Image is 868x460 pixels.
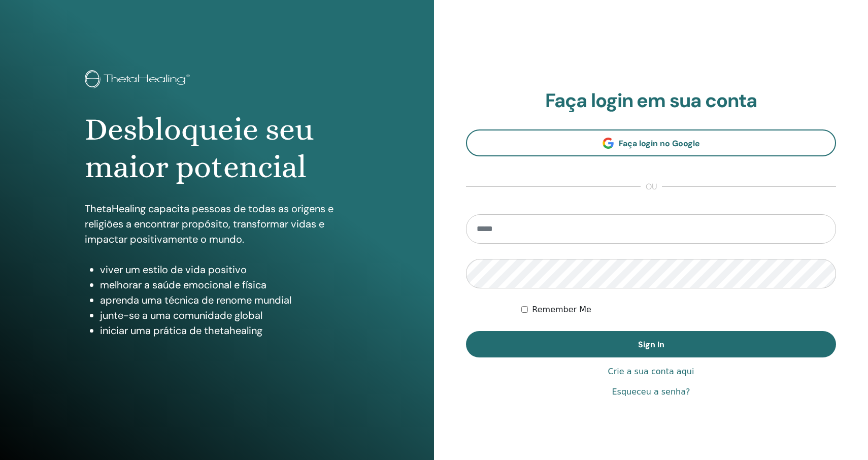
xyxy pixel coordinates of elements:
[521,304,836,316] div: Keep me authenticated indefinitely or until I manually logout
[100,323,349,338] li: iniciar uma prática de thetahealing
[85,201,349,247] p: ThetaHealing capacita pessoas de todas as origens e religiões a encontrar propósito, transformar ...
[100,308,349,323] li: junte-se a uma comunidade global
[100,277,349,292] li: melhorar a saúde emocional e física
[85,111,349,186] h1: Desbloqueie seu maior potencial
[619,138,700,149] span: Faça login no Google
[466,129,836,156] a: Faça login no Google
[466,89,836,113] h2: Faça login em sua conta
[532,304,591,316] label: Remember Me
[466,331,836,357] button: Sign In
[608,366,694,378] a: Crie a sua conta aqui
[638,339,664,350] span: Sign In
[100,262,349,277] li: viver um estilo de vida positivo
[641,181,662,193] span: ou
[612,386,690,398] a: Esqueceu a senha?
[100,292,349,308] li: aprenda uma técnica de renome mundial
